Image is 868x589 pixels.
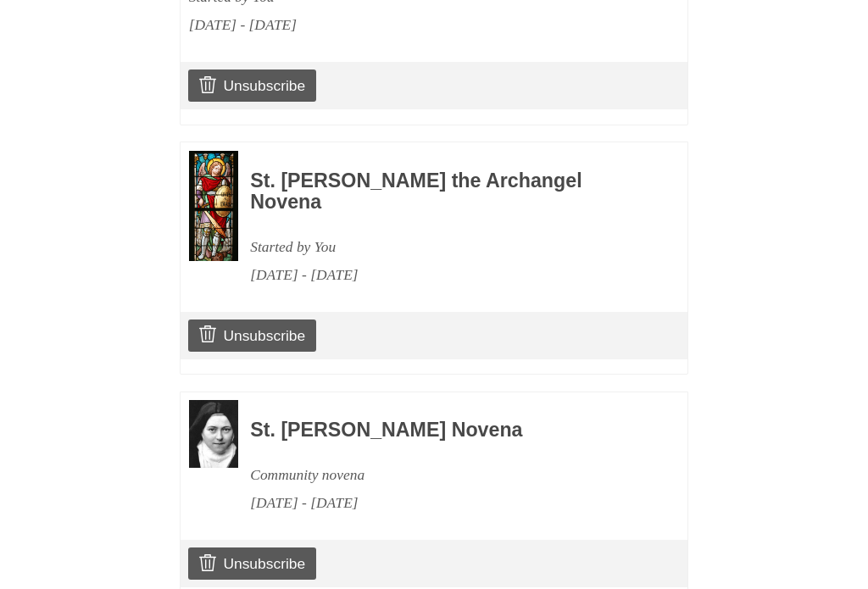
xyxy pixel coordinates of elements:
[189,401,238,469] img: Novena image
[188,320,316,353] a: Unsubscribe
[189,12,581,40] div: [DATE] - [DATE]
[188,548,316,581] a: Unsubscribe
[250,420,642,442] h3: St. [PERSON_NAME] Novena
[250,490,642,518] div: [DATE] - [DATE]
[250,262,642,290] div: [DATE] - [DATE]
[189,152,238,262] img: Novena image
[250,462,642,490] div: Community novena
[250,171,642,214] h3: St. [PERSON_NAME] the Archangel Novena
[188,70,316,103] a: Unsubscribe
[250,234,642,262] div: Started by You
